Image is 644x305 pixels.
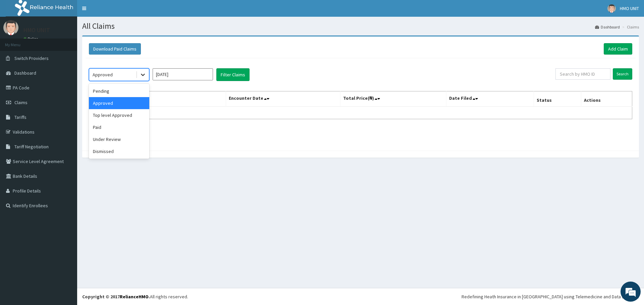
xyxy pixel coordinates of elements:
[14,70,36,76] span: Dashboard
[620,5,639,11] span: HMO UNIT
[89,145,149,157] div: Dismissed
[14,99,28,105] span: Claims
[607,4,616,13] img: User Image
[216,68,250,81] button: Filter Claims
[89,133,149,145] div: Under Review
[340,91,446,107] th: Total Price(₦)
[120,294,149,300] a: RelianceHMO
[89,91,226,107] th: Name
[621,24,639,30] li: Claims
[534,91,581,107] th: Status
[82,22,639,30] h1: All Claims
[77,288,644,305] footer: All rights reserved.
[89,43,141,55] button: Download Paid Claims
[613,68,632,80] input: Search
[595,24,620,30] a: Dashboard
[14,55,49,61] span: Switch Providers
[462,293,639,300] div: Redefining Heath Insurance in [GEOGRAPHIC_DATA] using Telemedicine and Data Science!
[581,91,632,107] th: Actions
[446,91,534,107] th: Date Filed
[226,91,340,107] th: Encounter Date
[153,68,213,80] input: Select Month and Year
[23,36,40,41] a: Online
[93,71,113,78] div: Approved
[89,97,149,109] div: Approved
[14,114,26,120] span: Tariffs
[14,144,49,150] span: Tariff Negotiation
[89,109,149,121] div: Top level Approved
[89,121,149,133] div: Paid
[82,294,150,300] strong: Copyright © 2017 .
[23,27,50,33] p: HMO UNIT
[604,43,632,55] a: Add Claim
[89,85,149,97] div: Pending
[3,20,18,35] img: User Image
[555,68,610,80] input: Search by HMO ID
